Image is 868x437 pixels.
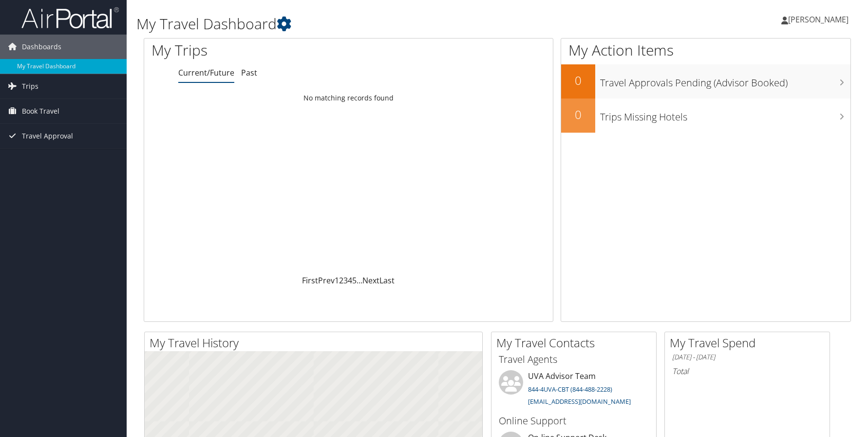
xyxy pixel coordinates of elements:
a: 4 [348,275,352,286]
h3: Travel Approvals Pending (Advisor Booked) [600,71,850,90]
span: Dashboards [22,35,61,59]
a: 0Travel Approvals Pending (Advisor Booked) [561,64,850,99]
td: No matching records found [144,89,553,107]
a: Last [379,275,395,286]
a: First [302,275,318,286]
span: [PERSON_NAME] [788,14,849,25]
a: 844-4UVA-CBT (844-488-2228) [528,385,612,394]
a: 2 [339,275,343,286]
a: [EMAIL_ADDRESS][DOMAIN_NAME] [528,397,631,406]
span: Book Travel [22,99,59,123]
a: 1 [335,275,339,286]
h1: My Travel Dashboard [136,14,618,34]
a: Prev [318,275,335,286]
h1: My Trips [151,40,375,60]
h3: Travel Agents [499,353,649,366]
span: Trips [22,74,38,99]
h3: Online Support [499,414,649,428]
h3: Trips Missing Hotels [600,105,850,124]
h2: My Travel History [150,335,482,351]
a: Next [362,275,379,286]
li: UVA Advisor Team [494,370,654,410]
a: Current/Future [178,67,234,78]
h2: 0 [561,106,595,123]
h2: My Travel Contacts [496,335,656,351]
a: Past [241,67,257,78]
img: airportal-logo.png [21,6,119,29]
h2: 0 [561,72,595,89]
span: Travel Approval [22,124,73,148]
span: … [357,275,362,286]
a: 3 [343,275,348,286]
a: 0Trips Missing Hotels [561,99,850,133]
h6: [DATE] - [DATE] [672,353,822,362]
a: 5 [352,275,357,286]
h1: My Action Items [561,40,850,60]
h6: Total [672,366,822,377]
h2: My Travel Spend [670,335,830,351]
a: [PERSON_NAME] [781,5,858,34]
